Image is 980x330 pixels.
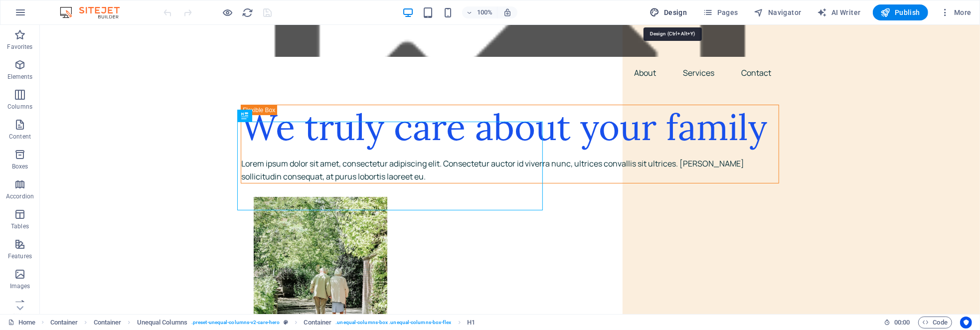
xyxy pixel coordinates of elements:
[467,317,475,329] span: Click to select. Double-click to edit
[477,6,493,18] h6: 100%
[503,8,512,17] i: On resize automatically adjust zoom level to fit chosen device.
[7,73,33,81] p: Elements
[50,317,78,329] span: Click to select. Double-click to edit
[923,317,948,329] span: Code
[817,7,861,17] span: AI Writer
[936,4,976,20] button: More
[650,7,687,17] span: Design
[137,317,187,329] span: Click to select. Double-click to edit
[894,317,910,329] span: 00 00
[8,252,32,260] p: Features
[7,103,32,111] p: Columns
[94,317,122,329] span: Click to select. Double-click to edit
[242,6,254,18] button: reload
[242,7,254,18] i: Reload page
[9,133,31,141] p: Content
[335,317,451,329] span: . unequal-columns-box .unequal-columns-box-flex
[699,4,742,20] button: Pages
[50,317,475,329] nav: breadcrumb
[462,6,497,18] button: 100%
[11,222,29,230] p: Tables
[284,320,288,325] i: This element is a customizable preset
[8,317,35,329] a: Click to cancel selection. Double-click to open Pages
[901,319,903,326] span: :
[754,7,802,17] span: Navigator
[881,7,920,17] span: Publish
[7,43,32,51] p: Favorites
[222,6,234,18] button: Click here to leave preview mode and continue editing
[6,192,34,200] p: Accordion
[703,7,738,17] span: Pages
[57,6,132,18] img: Editor Logo
[304,317,332,329] span: Click to select. Double-click to edit
[814,4,865,20] button: AI Writer
[750,4,806,20] button: Navigator
[960,317,972,329] button: Usercentrics
[646,4,691,20] button: Design
[918,317,952,329] button: Code
[873,4,928,20] button: Publish
[10,282,30,290] p: Images
[191,317,280,329] span: . preset-unequal-columns-v2-care-hero
[884,317,910,329] h6: Session time
[12,163,28,170] p: Boxes
[940,7,972,17] span: More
